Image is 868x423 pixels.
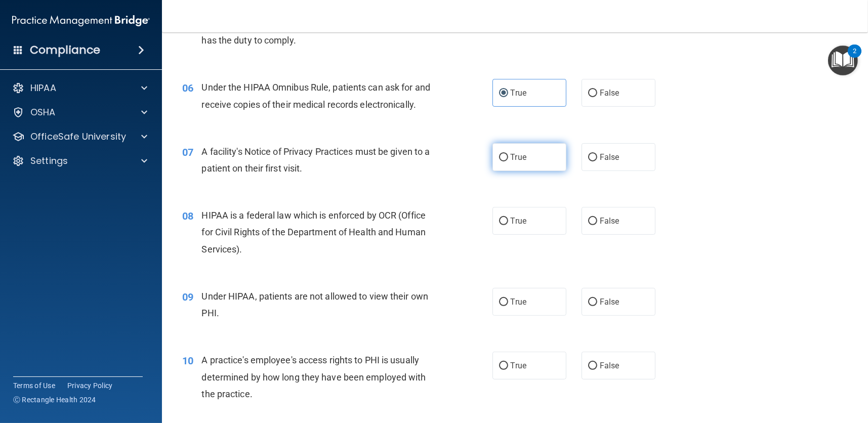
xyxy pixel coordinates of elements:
span: 09 [182,291,193,303]
input: True [499,90,508,97]
span: False [600,152,619,162]
div: 2 [853,51,856,64]
span: False [600,216,619,226]
iframe: Drift Widget Chat Controller [693,351,856,392]
span: Under HIPAA, patients are not allowed to view their own PHI. [202,291,429,318]
span: Under the HIPAA Omnibus Rule, patients can ask for and receive copies of their medical records el... [202,82,430,109]
button: Open Resource Center, 2 new notifications [828,46,858,75]
a: HIPAA [12,82,147,94]
a: Terms of Use [13,380,55,391]
span: 06 [182,82,193,94]
input: True [499,154,508,161]
a: OSHA [12,106,147,118]
a: Privacy Policy [67,380,113,391]
p: OSHA [30,106,56,118]
span: Ⓒ Rectangle Health 2024 [13,395,96,405]
h4: Compliance [30,43,100,57]
span: True [511,361,526,370]
input: False [588,218,597,225]
a: Settings [12,155,147,167]
span: 07 [182,146,193,158]
a: OfficeSafe University [12,131,147,143]
input: True [499,362,508,370]
span: False [600,297,619,307]
input: True [499,299,508,306]
span: False [600,88,619,98]
input: False [588,154,597,161]
span: False [600,361,619,370]
input: False [588,362,597,370]
p: Settings [30,155,68,167]
input: False [588,90,597,97]
span: A practice's employee's access rights to PHI is usually determined by how long they have been emp... [202,355,426,399]
span: 10 [182,355,193,367]
p: HIPAA [30,82,56,94]
span: True [511,152,526,162]
img: PMB logo [12,11,150,31]
span: True [511,88,526,98]
span: True [511,297,526,307]
input: False [588,299,597,306]
span: HIPAA is a federal law which is enforced by OCR (Office for Civil Rights of the Department of Hea... [202,210,426,254]
span: 08 [182,210,193,222]
span: True [511,216,526,226]
span: A facility's Notice of Privacy Practices must be given to a patient on their first visit. [202,146,430,174]
input: True [499,218,508,225]
p: OfficeSafe University [30,131,126,143]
